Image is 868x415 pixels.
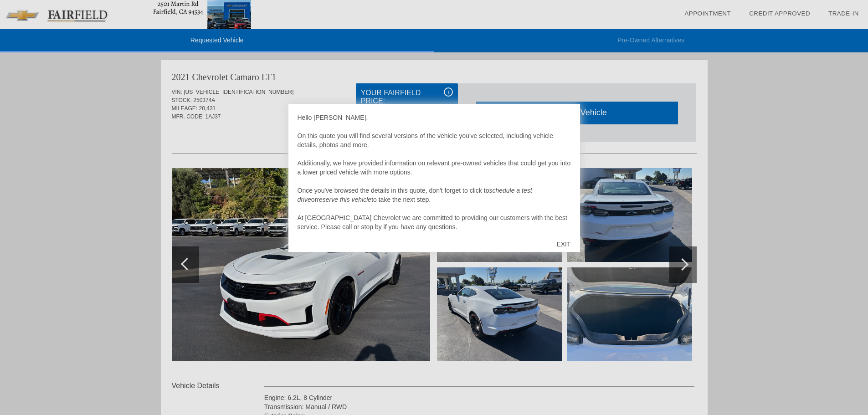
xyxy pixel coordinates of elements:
a: Credit Approved [749,10,810,17]
em: schedule a test drive [298,187,532,203]
div: EXIT [547,231,580,258]
a: Appointment [684,10,731,17]
em: reserve this vehicle [317,196,371,203]
a: Trade-In [828,10,859,17]
div: Hello [PERSON_NAME], On this quote you will find several versions of the vehicle you've selected,... [298,113,571,231]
